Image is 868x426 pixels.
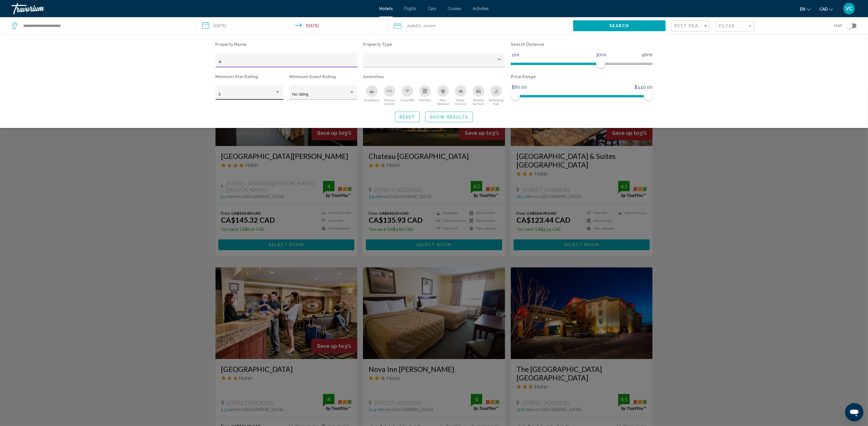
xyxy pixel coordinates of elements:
[400,115,415,119] span: Reset
[819,5,833,13] button: Change currency
[197,17,388,34] button: Check-in date: Aug 16, 2025 Check-out date: Aug 17, 2025
[395,112,420,122] button: Reset
[511,40,653,48] p: Search Distance
[595,51,607,59] span: 30mi
[448,6,461,11] a: Cruises
[843,23,857,28] button: Toggle map
[388,17,573,34] button: Travelers: 2 adults, 0 children
[425,112,473,122] button: Show Results
[473,6,489,11] a: Activities
[640,51,653,59] span: 46mi
[379,6,393,11] a: Hotels
[511,73,653,81] p: Price Range
[434,98,452,106] span: Pets Allowed
[675,23,705,28] span: Best Deals
[421,22,436,30] span: , 1
[425,23,436,28] span: Room
[11,3,374,14] a: Travorium
[416,85,434,106] button: Kitchen
[363,73,505,81] p: Amenities
[846,6,853,11] span: VC
[419,98,431,102] span: Kitchen
[363,85,381,106] button: Breakfast
[675,24,708,29] mat-select: Sort by
[452,85,470,106] button: Room Service
[819,7,828,11] span: CAD
[609,24,629,28] span: Search
[573,20,666,31] button: Search
[511,83,528,92] span: $80.00
[452,98,470,106] span: Room Service
[292,92,308,96] span: No rating
[511,51,520,59] span: 1mi
[364,98,379,102] span: Breakfast
[401,98,414,102] span: Free Wifi
[398,85,416,106] button: Free Wifi
[845,403,863,421] iframe: Button to launch messaging window
[634,83,653,92] span: $440.00
[215,40,358,48] p: Property Name
[487,98,505,106] span: Swimming Pool
[215,73,284,81] p: Minimum Star Rating
[470,85,487,106] button: Shuttle Service
[800,5,811,13] button: Change language
[213,40,656,106] div: Hotel Filters
[409,23,421,28] span: Adults
[800,7,805,11] span: en
[834,22,843,30] span: Map
[434,85,452,106] button: Pets Allowed
[428,6,436,11] a: Cars
[381,85,398,106] button: Fitness Center
[716,21,754,32] button: Filter
[289,73,357,81] p: Minimum Guest Rating
[363,40,505,48] p: Property Type
[366,60,502,64] mat-select: Property type
[470,98,487,106] span: Shuttle Service
[407,22,421,30] span: 2
[381,98,398,106] span: Fitness Center
[487,85,505,106] button: Swimming Pool
[430,115,468,119] span: Show Results
[842,3,857,15] button: User Menu
[404,6,416,11] a: Flights
[218,92,221,96] span: 3
[719,24,735,28] span: Filter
